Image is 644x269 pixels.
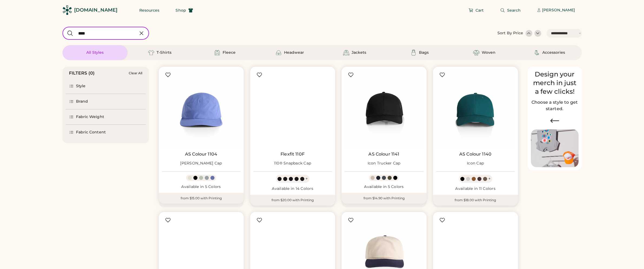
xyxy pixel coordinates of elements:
div: 110® Snapback Cap [274,161,311,166]
div: FILTERS (0) [69,70,95,76]
div: Icon Cap [467,161,484,166]
div: Fleece [223,50,236,55]
img: Rendered Logo - Screens [62,5,72,15]
button: Resources [133,5,166,16]
div: Fabric Content [76,130,106,135]
div: Woven [482,50,496,55]
img: Woven Icon [473,49,480,56]
div: [DOMAIN_NAME] [74,7,117,14]
img: AS Colour 1104 Finn Nylon Cap [162,70,240,148]
a: Flexfit 110F [280,152,305,157]
div: Style [76,83,86,89]
button: Shop [169,5,199,16]
div: Available in 5 Colors [162,184,240,190]
img: Flexfit 110F 110® Snapback Cap [253,70,332,148]
h2: Choose a style to get started. [531,99,579,112]
div: T-Shirts [157,50,171,55]
div: + [305,176,308,182]
img: Jackets Icon [343,49,349,56]
img: Fleece Icon [214,49,220,56]
button: Search [494,5,527,16]
div: + [488,176,491,182]
div: Sort By Price [497,31,523,36]
div: [PERSON_NAME] [542,8,575,13]
img: T-Shirts Icon [148,49,154,56]
span: Search [507,8,521,12]
a: AS Colour 1140 [459,152,491,157]
div: from $15.00 with Printing [159,193,244,204]
img: AS Colour 1140 Icon Cap [436,70,515,148]
img: AS Colour 1141 Icon Trucker Cap [345,70,423,148]
div: [PERSON_NAME] Cap [180,161,222,166]
div: Headwear [284,50,304,55]
div: All Styles [86,50,104,55]
div: Design your merch in just a few clicks! [531,70,579,96]
div: Available in 14 Colors [253,186,332,191]
img: Bags Icon [410,49,417,56]
div: Jackets [352,50,366,55]
img: Image of Lisa Congdon Eye Print on T-Shirt and Hat [531,129,579,167]
span: Shop [176,8,186,12]
div: from $20.00 with Printing [250,195,335,206]
a: AS Colour 1141 [368,152,399,157]
button: Cart [462,5,490,16]
div: Accessories [542,50,565,55]
div: from $14.90 with Printing [342,193,427,204]
div: Brand [76,99,88,104]
div: Icon Trucker Cap [368,161,401,166]
div: from $18.00 with Printing [433,195,518,206]
span: Cart [475,8,484,12]
div: Clear All [129,71,142,75]
img: Headwear Icon [275,49,282,56]
div: Available in 11 Colors [436,186,515,191]
div: Bags [419,50,429,55]
a: AS Colour 1104 [185,152,217,157]
img: Accessories Icon [534,49,540,56]
div: Available in 5 Colors [345,184,423,190]
div: Fabric Weight [76,114,104,120]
